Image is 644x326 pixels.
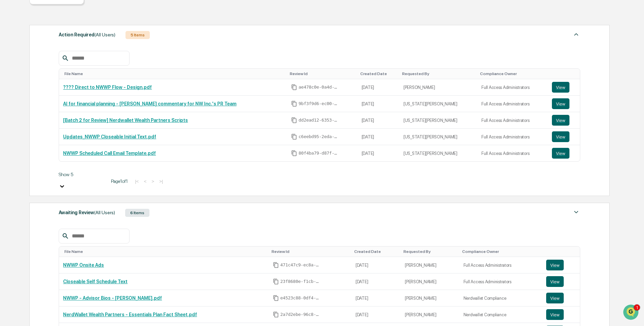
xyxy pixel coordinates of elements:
img: 1746055101610-c473b297-6a78-478c-a979-82029cc54cd1 [7,52,19,64]
button: View [546,260,564,270]
span: [DATE] [60,92,74,97]
div: 🔎 [7,133,12,138]
a: NerdWallet Wealth Partners - Essentials Plan Fact Sheet.pdf [63,312,197,317]
td: Nerdwallet Compliance [459,290,542,306]
td: Full Access Administrators [477,79,548,96]
a: Closeable Self Schedule Text [63,279,128,284]
div: Show 5 [59,172,106,177]
span: Copy Id [273,279,279,285]
td: [DATE] [352,257,401,273]
a: ???? Direct to NWWP Flow - Design.pdf [63,85,152,90]
td: [PERSON_NAME] [401,257,459,273]
button: > [149,178,156,184]
td: [DATE] [352,306,401,323]
button: View [552,115,569,126]
div: Toggle SortBy [462,249,539,254]
td: [PERSON_NAME] [399,79,477,96]
span: e4523c88-0df4-4e1a-9b00-6026178afce9 [280,295,321,301]
span: Copy Id [273,295,279,301]
a: View [552,98,576,109]
div: Past conversations [7,75,45,80]
td: Full Access Administrators [459,273,542,290]
span: (All Users) [94,210,115,215]
td: Nerdwallet Compliance [459,306,542,323]
div: 🗄️ [49,120,54,126]
button: < [142,178,148,184]
a: Updates_NWWP Closeable Initial Text.pdf [63,134,156,139]
div: We're available if you need us! [30,58,93,64]
td: [DATE] [358,145,399,161]
td: [PERSON_NAME] [401,273,459,290]
a: NWWP - Advisor Bios - [PERSON_NAME].pdf [63,295,162,301]
span: Attestations [56,120,84,126]
a: View [552,131,576,142]
button: View [552,98,569,109]
a: View [552,115,576,126]
div: Awaiting Review [59,208,115,217]
div: Start new chat [30,52,111,58]
div: Action Required [59,30,115,39]
button: View [552,82,569,93]
span: 2a7d2ebe-96c8-4c06-b7f6-ad809dd87dd0 [280,312,321,317]
span: Pylon [67,149,82,154]
a: [Batch 2 for Review] Nerdwallet Wealth Partners Scripts [63,118,188,123]
span: 471c47c9-ec8a-47f7-8d07-e4c1a0ceb988 [280,262,321,268]
td: [PERSON_NAME] [401,306,459,323]
td: Full Access Administrators [459,257,542,273]
iframe: Open customer support [622,304,641,322]
span: • [56,92,58,97]
div: Toggle SortBy [354,249,398,254]
div: Toggle SortBy [290,71,355,76]
a: View [546,276,576,287]
button: >| [157,178,165,184]
div: 🖐️ [7,120,12,126]
td: Full Access Administrators [477,96,548,112]
td: [US_STATE][PERSON_NAME] [399,96,477,112]
a: AI for financial planning - [PERSON_NAME] commentary for NW Inc.'s PR Team [63,101,236,106]
td: [DATE] [358,129,399,145]
button: |< [133,178,141,184]
img: caret [572,208,580,216]
td: Full Access Administrators [477,145,548,161]
td: [US_STATE][PERSON_NAME] [399,145,477,161]
span: (All Users) [94,32,115,37]
td: [DATE] [358,79,399,96]
a: View [552,148,576,159]
span: dd2ead12-6353-41e4-9b21-1b0cf20a9be1 [299,118,339,123]
td: [PERSON_NAME] [401,290,459,306]
div: Toggle SortBy [64,249,266,254]
button: Start new chat [115,54,123,62]
div: Toggle SortBy [402,71,475,76]
td: [DATE] [352,273,401,290]
a: Powered byPylon [48,149,82,154]
td: Full Access Administrators [477,112,548,129]
button: View [552,131,569,142]
span: Copy Id [291,150,297,156]
img: caret [572,30,580,38]
a: NWWP Scheduled Call Email Template.pdf [63,151,156,156]
a: 🗄️Attestations [46,117,86,129]
p: How can we help? [7,14,123,25]
td: Full Access Administrators [477,129,548,145]
a: View [546,293,576,303]
div: Toggle SortBy [360,71,397,76]
div: 5 Items [125,31,150,39]
button: See all [105,73,123,81]
div: 6 Items [125,209,149,217]
span: 23f8680e-f1cb-4323-9e93-6f16597ece8b [280,279,321,284]
button: View [546,309,564,320]
button: View [552,148,569,159]
td: [DATE] [352,290,401,306]
a: 🖐️Preclearance [4,117,46,129]
td: [DATE] [358,112,399,129]
img: Jack Rasmussen [7,85,18,96]
div: Toggle SortBy [548,249,577,254]
td: [US_STATE][PERSON_NAME] [399,129,477,145]
span: Copy Id [291,134,297,140]
span: Preclearance [13,120,44,126]
button: View [546,293,564,303]
div: Toggle SortBy [480,71,545,76]
td: [US_STATE][PERSON_NAME] [399,112,477,129]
